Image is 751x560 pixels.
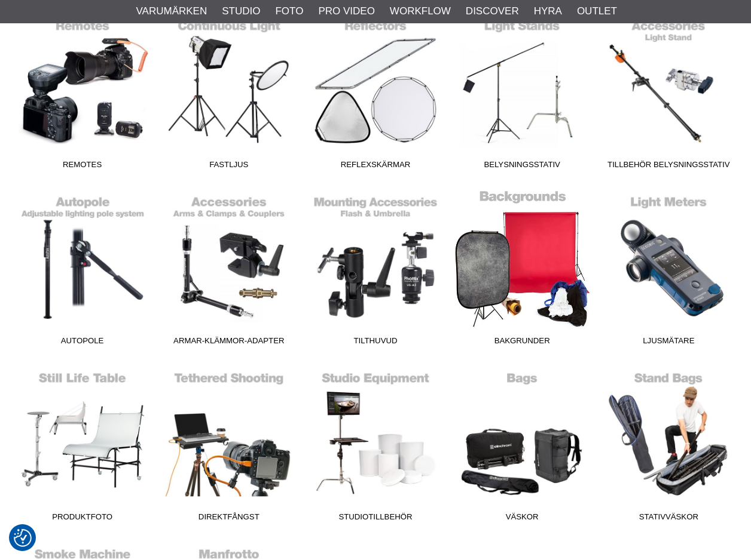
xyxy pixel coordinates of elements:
a: Tillbehör Belysningsstativ [596,13,742,174]
a: Produktfoto [9,365,155,527]
img: Revisit consent button [14,529,32,547]
a: Reflexskärmar [302,13,448,174]
a: Fastljus [155,13,302,174]
span: Produktfoto [9,511,155,527]
a: Direktfångst [155,365,302,527]
span: Armar-Klämmor-Adapter [155,335,302,351]
a: Autopole [9,189,155,350]
span: Remotes [9,159,155,175]
span: Bakgrunder [449,335,596,351]
a: Stativväskor [596,365,742,527]
span: Ljusmätare [596,335,742,351]
a: Hyra [534,4,562,19]
span: Belysningsstativ [449,159,596,175]
a: Discover [466,4,519,19]
span: Tillbehör Belysningsstativ [596,159,742,175]
span: Reflexskärmar [302,159,448,175]
span: Direktfångst [155,511,302,527]
a: Pro Video [318,4,374,19]
a: Remotes [9,13,155,174]
span: Väskor [449,511,596,527]
a: Foto [275,4,303,19]
a: Varumärken [136,4,207,19]
a: Outlet [577,4,617,19]
span: Stativväskor [596,511,742,527]
a: Ljusmätare [596,189,742,350]
button: Samtyckesinställningar [14,527,32,549]
a: Studio [222,4,260,19]
span: Autopole [9,335,155,351]
a: Belysningsstativ [449,13,596,174]
a: Väskor [449,365,596,527]
a: Tilthuvud [302,189,448,350]
span: Fastljus [155,159,302,175]
a: Studiotillbehör [302,365,448,527]
a: Bakgrunder [449,189,596,350]
a: Workflow [390,4,451,19]
a: Armar-Klämmor-Adapter [155,189,302,350]
span: Tilthuvud [302,335,448,351]
span: Studiotillbehör [302,511,448,527]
